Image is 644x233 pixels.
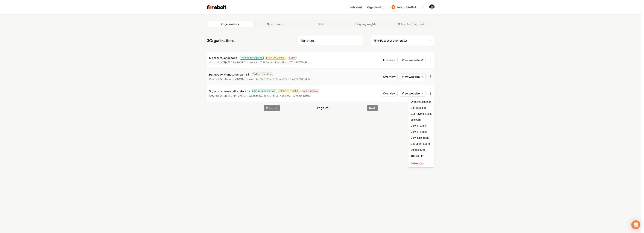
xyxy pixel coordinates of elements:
div: Disable Site [409,147,433,153]
a: View in Stripe [409,129,433,135]
a: View in Clerk [409,123,433,129]
div: Get Payment Link [409,111,433,117]
div: Edit Deal Info [409,105,433,111]
div: Join Org [409,117,433,123]
div: Organization Info [409,99,433,105]
a: View Link in Bio [409,135,433,141]
div: Delete Org [409,160,433,166]
div: Transfer In [409,153,433,159]
div: Set Spam Score [409,141,433,147]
